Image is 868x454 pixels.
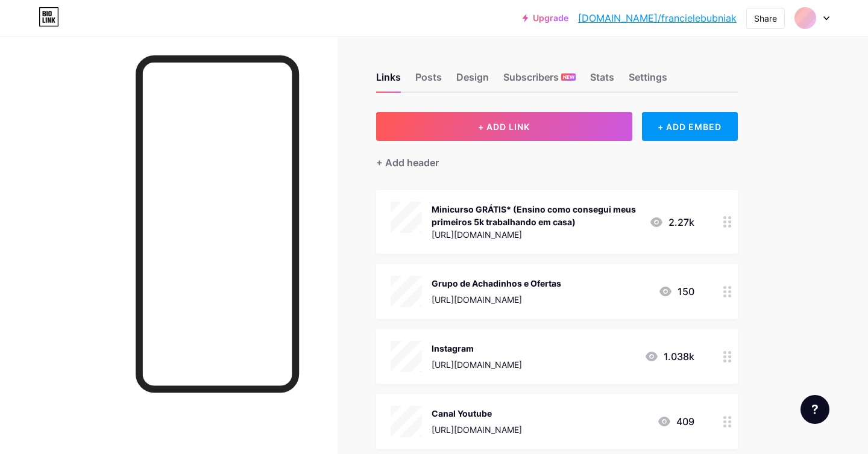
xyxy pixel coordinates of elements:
div: 150 [658,284,694,299]
div: Subscribers [503,70,576,92]
div: Grupo de Achadinhos e Ofertas [432,277,561,290]
a: Upgrade [523,13,568,23]
div: [URL][DOMAIN_NAME] [432,228,640,241]
div: [URL][DOMAIN_NAME] [432,293,561,306]
div: Instagram [432,342,522,355]
div: Links [376,70,401,92]
span: + ADD LINK [478,122,530,132]
div: Share [754,12,777,25]
button: + ADD LINK [376,112,632,141]
span: NEW [563,73,574,81]
div: Canal Youtube [432,407,522,420]
div: Posts [415,70,442,92]
div: 2.27k [649,215,694,229]
div: Settings [629,70,667,92]
div: + ADD EMBED [642,112,738,141]
div: [URL][DOMAIN_NAME] [432,358,522,371]
div: Design [456,70,489,92]
a: [DOMAIN_NAME]/francielebubniak [578,11,737,25]
div: [URL][DOMAIN_NAME] [432,423,522,436]
div: Stats [590,70,614,92]
div: 1.038k [644,349,694,364]
div: Minicurso GRÁTIS* (Ensino como consegui meus primeiros 5k trabalhando em casa) [432,203,640,228]
div: 409 [657,414,694,429]
div: + Add header [376,155,439,170]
